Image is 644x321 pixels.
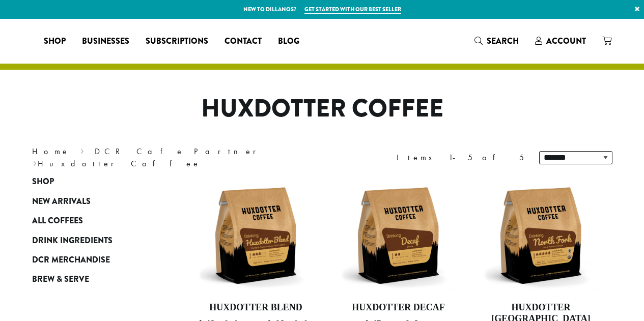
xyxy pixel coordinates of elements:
[32,215,83,227] span: All Coffees
[146,35,208,48] span: Subscriptions
[304,5,401,14] a: Get started with our best seller
[197,177,314,294] img: Huxdotter-Coffee-Huxdotter-Blend-12oz-Web.jpg
[397,152,524,164] div: Items 1-5 of 5
[546,35,586,47] span: Account
[32,254,110,267] span: DCR Merchandise
[340,177,457,294] img: Huxdotter-Coffee-Decaf-12oz-Web.jpg
[36,33,74,49] a: Shop
[33,154,37,170] span: ›
[340,302,457,313] h4: Huxdotter Decaf
[32,235,113,247] span: Drink Ingredients
[82,35,129,48] span: Businesses
[32,195,91,208] span: New Arrivals
[225,35,262,48] span: Contact
[32,211,154,230] a: All Coffees
[482,177,599,294] img: Huxdotter-Coffee-North-Fork-12oz-Web.jpg
[32,250,154,270] a: DCR Merchandise
[32,270,154,289] a: Brew & Serve
[198,302,315,313] h4: Huxdotter Blend
[32,230,154,250] a: Drink Ingredients
[278,35,299,48] span: Blog
[487,35,519,47] span: Search
[44,35,66,48] span: Shop
[32,273,89,286] span: Brew & Serve
[24,94,620,124] h1: Huxdotter Coffee
[466,33,527,49] a: Search
[32,176,54,188] span: Shop
[95,146,263,157] a: DCR Cafe Partner
[32,192,154,211] a: New Arrivals
[32,145,307,170] nav: Breadcrumb
[32,146,70,157] a: Home
[32,172,154,191] a: Shop
[80,142,84,158] span: ›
